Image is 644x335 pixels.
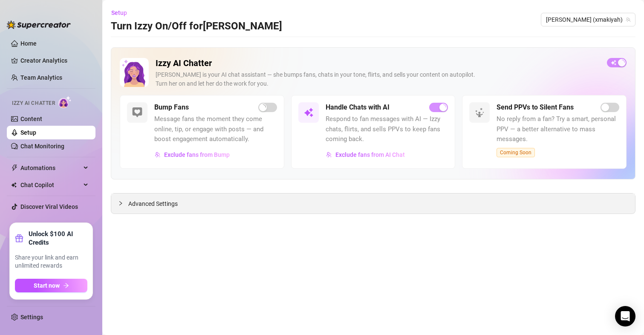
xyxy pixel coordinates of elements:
[303,107,314,118] img: svg%3e
[118,201,123,206] span: collapsed
[326,102,390,113] h5: Handle Chats with AI
[155,152,161,158] img: svg%3e
[12,99,55,107] span: Izzy AI Chatter
[111,9,127,16] span: Setup
[20,161,81,175] span: Automations
[619,60,625,66] span: loading
[20,314,43,321] a: Settings
[120,58,149,87] img: Izzy AI Chatter
[132,107,142,118] img: svg%3e
[11,182,17,188] img: Chat Copilot
[7,20,71,29] img: logo-BBDzfeDw.svg
[154,102,189,113] h5: Bump Fans
[164,151,230,158] span: Exclude fans from Bump
[20,40,37,47] a: Home
[326,152,332,158] img: svg%3e
[626,17,631,22] span: team
[34,282,60,289] span: Start now
[15,234,23,243] span: gift
[20,116,42,122] a: Content
[20,203,78,210] a: Discover Viral Videos
[615,306,635,326] div: Open Intercom Messenger
[335,151,405,158] span: Exclude fans from AI Chat
[474,107,485,118] img: svg%3e
[20,129,36,136] a: Setup
[20,178,81,192] span: Chat Copilot
[111,20,282,33] h3: Turn Izzy On/Off for [PERSON_NAME]
[20,54,89,67] a: Creator Analytics
[260,104,266,110] span: loading
[156,58,600,69] h2: Izzy AI Chatter
[156,70,600,88] div: [PERSON_NAME] is your AI chat assistant — she bumps fans, chats in your tone, flirts, and sells y...
[440,104,446,110] span: loading
[497,148,535,157] span: Coming Soon
[497,102,574,113] h5: Send PPVs to Silent Fans
[15,254,87,270] span: Share your link and earn unlimited rewards
[497,114,619,144] span: No reply from a fan? Try a smart, personal PPV — a better alternative to mass messages.
[118,199,128,208] div: collapsed
[154,148,230,162] button: Exclude fans from Bump
[63,283,69,289] span: arrow-right
[128,199,178,208] span: Advanced Settings
[326,148,405,162] button: Exclude fans from AI Chat
[546,13,630,26] span: maki (xmakiyah)
[154,114,277,144] span: Message fans the moment they come online, tip, or engage with posts — and boost engagement automa...
[58,96,72,108] img: AI Chatter
[326,114,448,144] span: Respond to fan messages with AI — Izzy chats, flirts, and sells PPVs to keep fans coming back.
[15,279,87,292] button: Start nowarrow-right
[29,230,87,247] strong: Unlock $100 AI Credits
[20,74,62,81] a: Team Analytics
[11,165,18,171] span: thunderbolt
[20,143,64,150] a: Chat Monitoring
[111,6,134,20] button: Setup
